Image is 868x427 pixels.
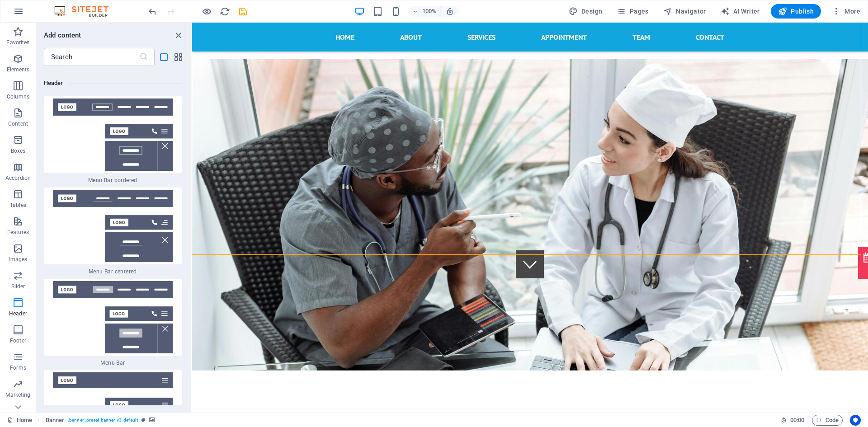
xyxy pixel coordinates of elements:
p: Accordion [5,174,31,182]
h6: Header [44,78,182,89]
img: menu-bar-centered.svg [46,190,179,262]
nav: breadcrumb [46,415,155,426]
button: AI Writer [717,4,764,19]
img: menu-bar.svg [46,281,179,353]
button: Design [565,4,606,19]
p: Features [7,229,29,236]
p: Images [9,256,28,263]
p: Marketing [5,391,30,399]
button: grid-view [173,52,184,62]
a: Click to cancel selection. Double-click to open Pages [7,415,32,426]
span: Menu Bar centered [44,268,182,275]
button: More [828,4,864,19]
p: Content [8,120,28,127]
i: This element is a customizable preset [142,418,146,422]
button: Pages [613,4,652,19]
button: Code [812,415,843,426]
a: Appointment [672,230,723,251]
img: menu-bar-bordered.svg [46,99,179,171]
input: Search [44,48,139,66]
p: Boxes [11,147,26,155]
p: Tables [10,202,26,209]
button: save [237,6,248,17]
p: Footer [10,337,26,344]
span: 00 00 [790,415,804,426]
span: Menu Bar [44,359,182,366]
p: Header [9,310,27,317]
button: reload [219,6,230,17]
span: : [797,417,798,423]
p: Elements [7,66,30,73]
button: undo [147,6,158,17]
span: . banner .preset-banner-v3-default [68,415,138,426]
span: Code [816,415,839,426]
button: Publish [771,4,821,19]
p: Favorites [6,39,29,46]
span: Click to select. Double-click to edit [46,415,65,426]
span: Menu Bar bordered [44,177,182,184]
p: Forms [10,364,26,371]
span: AI Writer [721,7,760,16]
span: Navigator [663,7,706,16]
button: list-view [158,52,169,62]
div: Design (Ctrl+Alt+Y) [565,4,606,19]
span: More [832,7,860,16]
h6: Session time [781,415,805,426]
button: Navigator [660,4,710,19]
div: Menu Bar centered [44,188,182,275]
h6: Add content [44,30,81,41]
i: Undo: Delete elements (Ctrl+Z) [147,6,158,17]
h6: 100% [422,6,437,17]
span: Design [569,7,603,16]
span: Publish [778,7,814,16]
button: close panel [173,30,184,41]
p: Slider [11,283,25,290]
div: Menu Bar [44,279,182,366]
img: Editor Logo [52,6,120,17]
button: 100% [409,6,441,17]
i: This element contains a background [149,418,155,422]
div: Menu Bar bordered [44,96,182,184]
p: Columns [7,93,29,100]
span: Pages [617,7,648,16]
button: Usercentrics [850,415,861,426]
